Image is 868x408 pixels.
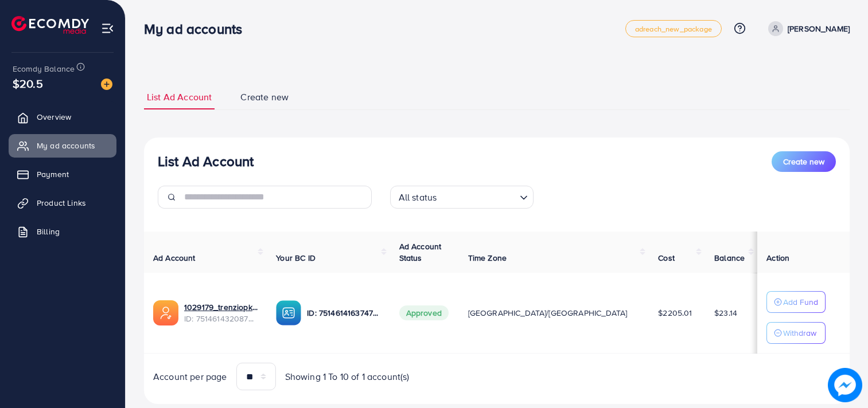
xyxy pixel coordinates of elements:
div: <span class='underline'>1029179_trenziopk_1749632491413</span></br>7514614320878059537 [184,301,258,325]
span: Balance [714,252,745,264]
span: adreach_new_package [635,25,712,33]
span: Action [766,252,789,264]
div: Search for option [390,186,534,209]
span: Cost [658,252,675,264]
h3: List Ad Account [158,153,254,170]
span: $2205.01 [658,307,692,319]
span: Product Links [37,197,86,209]
span: List Ad Account [147,91,212,104]
a: Billing [9,220,116,243]
span: [GEOGRAPHIC_DATA]/[GEOGRAPHIC_DATA] [468,307,628,319]
span: All status [396,189,439,206]
span: Ad Account Status [399,241,442,264]
img: menu [101,22,114,35]
img: logo [11,16,89,34]
p: [PERSON_NAME] [788,22,850,36]
span: Your BC ID [276,252,316,264]
a: [PERSON_NAME] [764,21,850,36]
img: image [828,368,862,402]
span: Ecomdy Balance [13,63,75,74]
span: My ad accounts [37,140,95,151]
a: My ad accounts [9,134,116,157]
span: Payment [37,168,69,180]
span: Create new [783,156,824,167]
h3: My ad accounts [144,21,251,37]
span: Time Zone [468,252,507,264]
span: $23.14 [714,307,737,319]
span: Account per page [153,370,227,383]
span: Showing 1 To 10 of 1 account(s) [285,370,410,383]
a: 1029179_trenziopk_1749632491413 [184,301,258,313]
span: Overview [37,111,71,123]
span: ID: 7514614320878059537 [184,313,258,324]
a: Product Links [9,191,116,214]
input: Search for option [440,187,515,206]
a: Overview [9,105,116,128]
img: ic-ba-acc.ded83a64.svg [276,300,301,325]
p: Add Fund [783,295,818,309]
span: Ad Account [153,252,196,264]
p: Withdraw [783,326,816,340]
button: Add Fund [766,291,826,313]
span: $20.5 [13,75,43,92]
img: image [101,79,112,90]
p: ID: 7514614163747110913 [307,306,380,320]
button: Withdraw [766,322,826,344]
span: Billing [37,226,60,237]
button: Create new [772,151,836,172]
img: ic-ads-acc.e4c84228.svg [153,300,178,325]
span: Approved [399,305,449,320]
span: Create new [240,91,289,104]
a: adreach_new_package [625,20,722,37]
a: Payment [9,163,116,186]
